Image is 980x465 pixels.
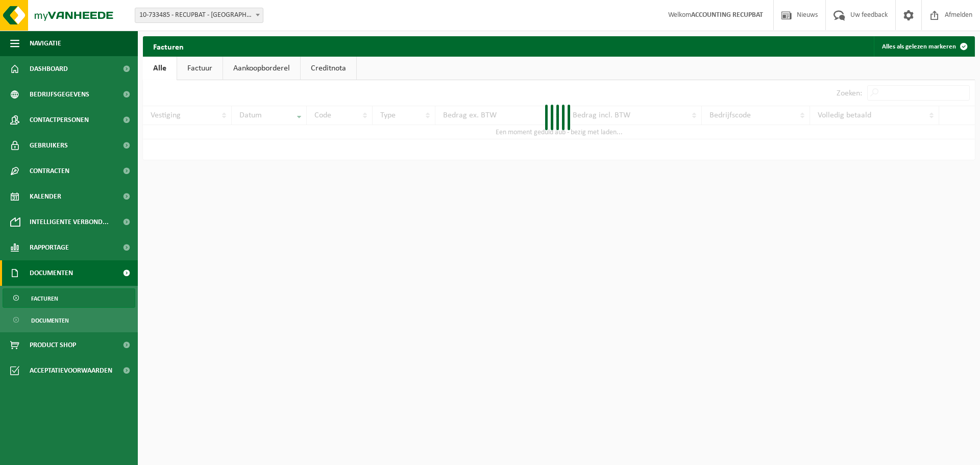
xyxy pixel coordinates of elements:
[135,8,263,23] span: 10-733485 - RECUPBAT - ANTWERPEN
[301,57,356,80] a: Creditnota
[30,82,89,107] span: Bedrijfsgegevens
[30,260,73,286] span: Documenten
[30,107,89,133] span: Contactpersonen
[223,57,300,80] a: Aankoopborderel
[30,158,69,184] span: Contracten
[30,133,68,158] span: Gebruikers
[874,36,974,57] button: Alles als gelezen markeren
[30,56,68,82] span: Dashboard
[30,31,61,56] span: Navigatie
[31,289,58,308] span: Facturen
[30,235,69,260] span: Rapportage
[30,184,61,209] span: Kalender
[143,36,194,56] h2: Facturen
[30,332,76,358] span: Product Shop
[3,310,135,330] a: Documenten
[31,311,69,330] span: Documenten
[30,358,112,383] span: Acceptatievoorwaarden
[691,11,763,19] strong: ACCOUNTING RECUPBAT
[3,288,135,308] a: Facturen
[143,57,177,80] a: Alle
[177,57,223,80] a: Factuur
[30,209,109,235] span: Intelligente verbond...
[135,8,263,22] span: 10-733485 - RECUPBAT - ANTWERPEN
